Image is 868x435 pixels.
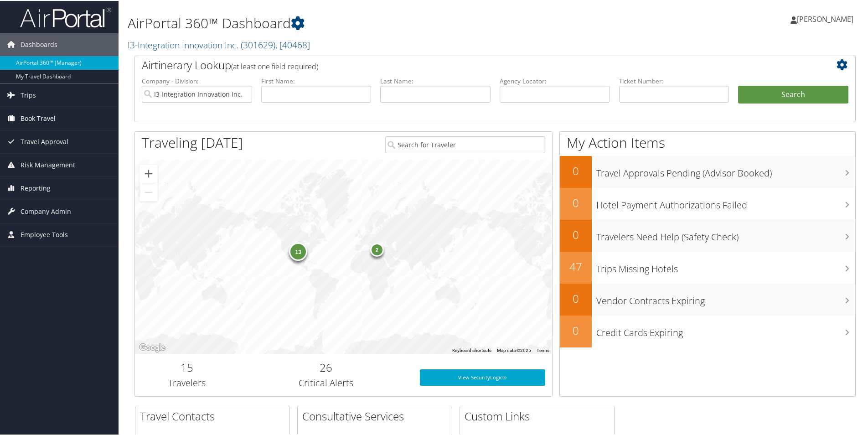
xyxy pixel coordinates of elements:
[560,226,592,242] h2: 0
[231,61,318,71] span: (at least one field required)
[21,199,71,222] span: Company Admin
[797,13,853,23] span: [PERSON_NAME]
[139,182,158,201] button: Zoom out
[128,13,618,32] h1: AirPortal 360™ Dashboard
[140,408,289,423] h2: Travel Contacts
[21,129,68,152] span: Travel Approval
[500,76,610,85] label: Agency Locator:
[370,242,384,255] div: 2
[289,242,307,260] div: 13
[560,162,592,178] h2: 0
[596,161,855,179] h3: Travel Approvals Pending (Advisor Booked)
[465,408,614,423] h2: Custom Links
[142,376,232,388] h3: Travelers
[142,76,252,85] label: Company - Division:
[452,347,491,353] button: Keyboard shortcuts
[596,289,855,306] h3: Vendor Contracts Expiring
[596,225,855,243] h3: Travelers Need Help (Safety Check)
[142,359,232,374] h2: 15
[21,106,56,129] span: Book Travel
[596,321,855,338] h3: Credit Cards Expiring
[738,85,848,103] button: Search
[497,347,531,352] span: Map data ©2025
[142,57,788,72] h2: Airtinerary Lookup
[261,76,372,85] label: First Name:
[20,6,111,27] img: airportal-logo.png
[560,290,592,306] h2: 0
[596,257,855,274] h3: Trips Missing Hotels
[596,193,855,211] h3: Hotel Payment Authorizations Failed
[560,322,592,337] h2: 0
[128,38,310,50] a: I3-Integration Innovation Inc.
[619,76,729,85] label: Ticket Number:
[275,38,310,50] span: , [ 40468 ]
[21,32,57,55] span: Dashboards
[21,153,75,176] span: Risk Management
[560,194,592,210] h2: 0
[137,341,167,353] img: Google
[560,155,855,187] a: 0Travel Approvals Pending (Advisor Booked)
[560,315,855,347] a: 0Credit Cards Expiring
[560,187,855,219] a: 0Hotel Payment Authorizations Failed
[537,347,549,352] a: Terms (opens in new tab)
[560,132,855,151] h1: My Action Items
[560,251,855,283] a: 47Trips Missing Hotels
[142,132,243,151] h1: Traveling [DATE]
[21,223,68,245] span: Employee Tools
[21,83,36,106] span: Trips
[380,76,491,85] label: Last Name:
[790,5,863,32] a: [PERSON_NAME]
[302,408,452,423] h2: Consultative Services
[21,176,51,199] span: Reporting
[246,376,406,388] h3: Critical Alerts
[139,164,158,182] button: Zoom in
[241,38,275,50] span: ( 301629 )
[560,283,855,315] a: 0Vendor Contracts Expiring
[137,341,167,353] a: Open this area in Google Maps (opens a new window)
[246,359,406,374] h2: 26
[560,258,592,274] h2: 47
[385,135,545,152] input: Search for Traveler
[560,219,855,251] a: 0Travelers Need Help (Safety Check)
[420,368,545,385] a: View SecurityLogic®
